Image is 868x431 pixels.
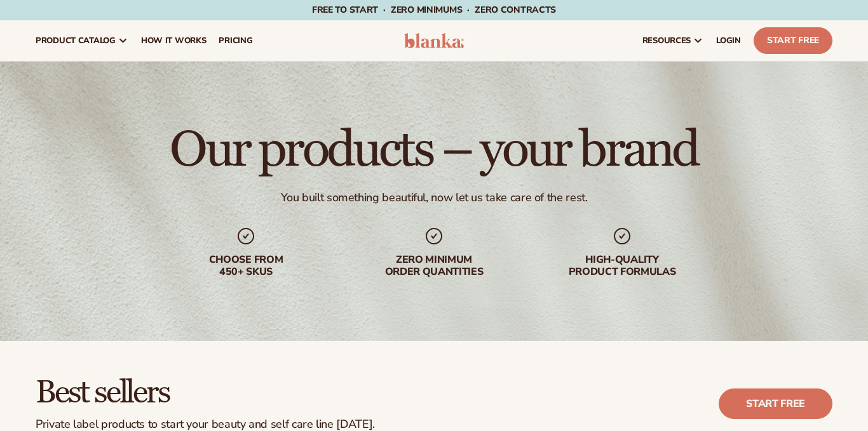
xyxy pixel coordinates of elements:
[29,20,135,61] a: product catalog
[636,20,710,61] a: resources
[754,27,832,54] a: Start Free
[36,36,116,46] span: product catalog
[141,36,207,46] span: How It Works
[719,388,832,419] a: Start free
[353,254,515,278] div: Zero minimum order quantities
[716,36,741,46] span: LOGIN
[219,36,252,46] span: pricing
[312,4,556,16] span: Free to start · ZERO minimums · ZERO contracts
[404,33,464,48] img: logo
[541,254,703,278] div: High-quality product formulas
[710,20,747,61] a: LOGIN
[36,376,375,410] h2: Best sellers
[212,20,259,61] a: pricing
[170,124,698,175] h1: Our products – your brand
[642,36,691,46] span: resources
[281,190,588,205] div: You built something beautiful, now let us take care of the rest.
[165,254,327,278] div: Choose from 450+ Skus
[135,20,213,61] a: How It Works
